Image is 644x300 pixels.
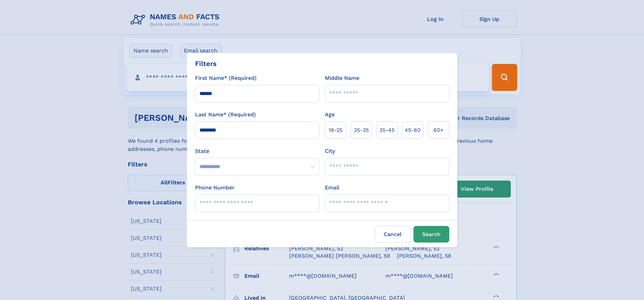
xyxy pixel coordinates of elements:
span: 60+ [433,126,444,134]
div: Filters [195,59,217,69]
label: Cancel [375,226,411,243]
label: Middle Name [325,74,359,82]
label: Last Name* (Required) [195,111,256,119]
label: Age [325,111,335,119]
label: State [195,147,319,155]
button: Search [413,226,449,243]
label: Email [325,184,339,192]
label: First Name* (Required) [195,74,257,82]
span: 35‑45 [379,126,395,134]
span: 18‑25 [329,126,342,134]
span: 25‑35 [354,126,369,134]
label: Phone Number [195,184,235,192]
span: 45‑60 [405,126,421,134]
label: City [325,147,335,155]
